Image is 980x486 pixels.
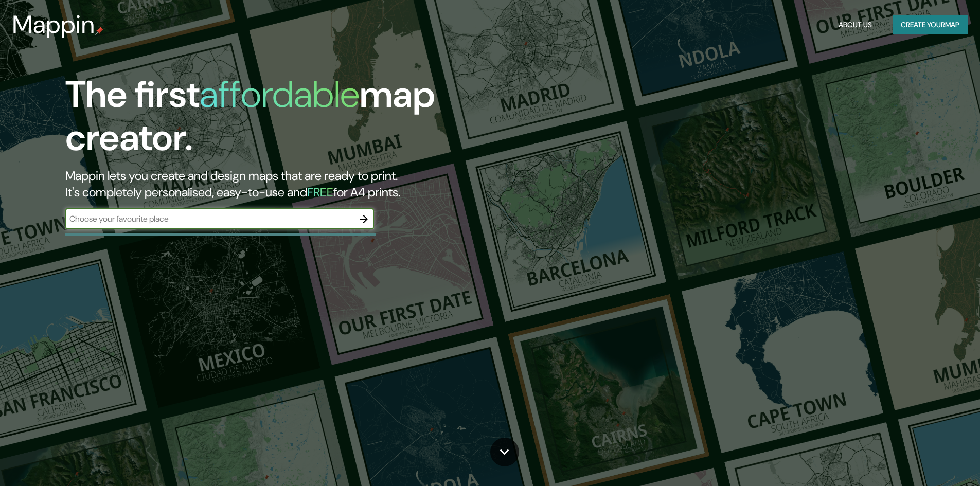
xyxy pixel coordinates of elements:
h3: Mappin [12,10,95,39]
img: mappin-pin [95,27,103,35]
h2: Mappin lets you create and design maps that are ready to print. It's completely personalised, eas... [65,168,556,201]
button: Create yourmap [893,15,968,34]
button: About Us [834,15,876,34]
iframe: Help widget launcher [888,446,969,475]
h1: The first map creator. [65,73,556,168]
input: Choose your favourite place [65,213,353,225]
h5: FREE [307,184,333,200]
h1: affordable [200,70,360,118]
